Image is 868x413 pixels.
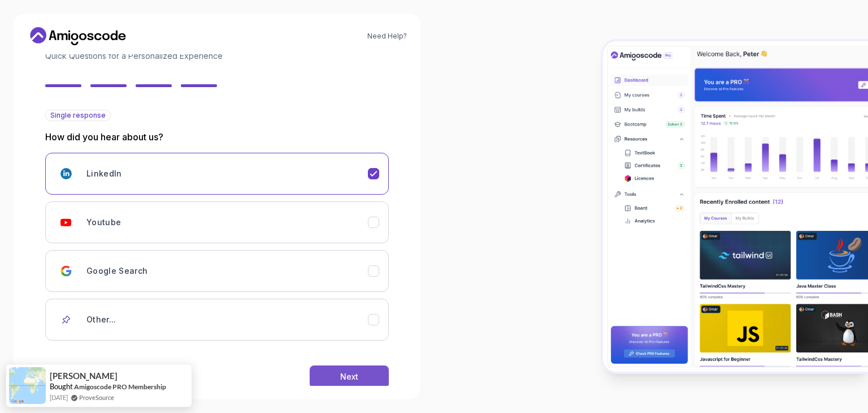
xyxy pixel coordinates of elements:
[340,371,358,382] div: Next
[50,371,118,381] span: [PERSON_NAME]
[50,111,106,120] span: Single response
[45,153,389,195] button: LinkedIn
[45,50,389,62] p: Quick Questions for a Personalized Experience
[86,314,116,325] h3: Other...
[9,367,46,404] img: provesource social proof notification image
[45,201,389,243] button: Youtube
[45,250,389,292] button: Google Search
[45,130,389,144] p: How did you hear about us?
[27,27,129,45] a: Home link
[310,365,389,388] button: Next
[367,32,407,41] a: Need Help?
[74,382,166,391] a: Amigoscode PRO Membership
[86,217,121,228] h3: Youtube
[45,299,389,341] button: Other...
[79,393,114,402] a: ProveSource
[86,265,148,277] h3: Google Search
[86,168,122,179] h3: LinkedIn
[603,41,868,372] img: Amigoscode Dashboard
[50,393,68,402] span: [DATE]
[50,382,73,391] span: Bought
